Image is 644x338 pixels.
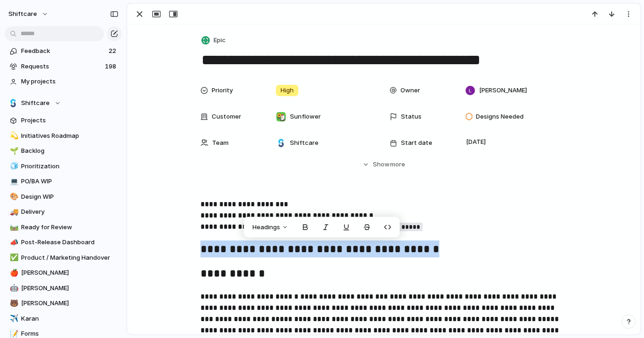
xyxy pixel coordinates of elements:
span: Design WIP [21,192,118,202]
div: 🤖 [10,283,16,293]
span: [PERSON_NAME] [479,86,527,95]
span: Product / Marketing Handover [21,253,118,263]
a: Requests198 [5,60,122,74]
span: Ready for Review [21,223,118,232]
button: ✅ [8,253,18,263]
div: 🧊 [10,161,16,172]
span: 22 [109,46,118,56]
span: High [281,86,294,95]
span: Requests [21,62,102,71]
div: 🎨 [10,191,16,202]
div: 🐻 [10,298,16,309]
div: 💻 [10,176,16,187]
a: Projects [5,113,122,128]
button: 🧊 [8,162,18,171]
a: 🍎[PERSON_NAME] [5,266,122,280]
div: 🛤️ [10,222,16,233]
span: more [390,160,405,169]
span: [DATE] [464,136,489,148]
button: 🤖 [8,284,18,293]
span: Backlog [21,146,118,156]
button: Epic [200,34,229,47]
span: shiftcare [8,9,37,19]
button: 💻 [8,177,18,186]
a: Feedback22 [5,44,122,58]
div: ✈️ [10,313,16,324]
a: 🤖[PERSON_NAME] [5,281,122,295]
span: Prioritization [21,162,118,171]
a: ✅Product / Marketing Handover [5,251,122,265]
span: [PERSON_NAME] [21,284,118,293]
span: Priority [212,86,233,95]
div: ✅ [10,252,16,263]
a: My projects [5,75,122,89]
span: Designs Needed [476,112,524,121]
span: Post-Release Dashboard [21,238,118,247]
a: 🛤️Ready for Review [5,220,122,234]
div: 📣 [10,237,16,248]
a: 🐻[PERSON_NAME] [5,296,122,310]
a: 💻PO/BA WIP [5,174,122,188]
span: [PERSON_NAME] [21,299,118,308]
span: Sunflower [290,112,321,121]
button: 🎨 [8,192,18,202]
button: 🐻 [8,299,18,308]
div: 💫 [10,130,16,141]
a: 📣Post-Release Dashboard [5,235,122,249]
span: Initiatives Roadmap [21,131,118,141]
button: 💫 [8,131,18,141]
span: Owner [400,86,420,95]
span: Delivery [21,207,118,217]
div: 🚚 [10,207,16,218]
span: Customer [212,112,241,121]
button: 🌱 [8,146,18,156]
a: 🎨Design WIP [5,190,122,204]
a: 🌱Backlog [5,144,122,158]
span: Feedback [21,46,106,56]
button: shiftcare [4,7,53,22]
button: ✈️ [8,314,18,323]
a: 🧊Prioritization [5,159,122,173]
span: 198 [105,62,118,71]
button: Showmore [200,156,568,173]
button: 🛤️ [8,223,18,232]
span: Start date [401,138,432,148]
span: [PERSON_NAME] [21,268,118,278]
a: 💫Initiatives Roadmap [5,129,122,143]
a: ✈️Karan [5,312,122,326]
a: 🚚Delivery [5,205,122,219]
span: Headings [252,223,280,232]
span: My projects [21,77,118,86]
span: Shiftcare [290,138,318,148]
button: 📣 [8,238,18,247]
span: Projects [21,116,118,125]
button: 🚚 [8,207,18,217]
span: Team [212,138,229,148]
span: Epic [214,36,226,45]
button: Shiftcare [5,96,122,110]
button: Headings [247,220,294,235]
button: 🍎 [8,268,18,278]
span: Show [373,160,390,169]
span: Shiftcare [21,98,50,108]
span: PO/BA WIP [21,177,118,186]
span: Status [401,112,422,121]
div: 🌱 [10,146,16,157]
span: Karan [21,314,118,323]
div: 🍎 [10,268,16,278]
